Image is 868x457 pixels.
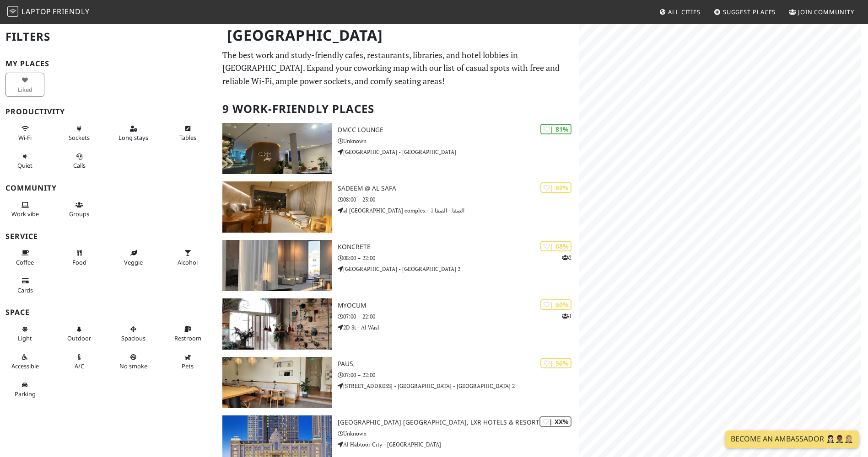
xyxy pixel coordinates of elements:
[540,182,571,193] div: | 69%
[540,124,571,134] div: | 81%
[168,245,207,270] button: Alcohol
[338,195,579,204] p: 08:00 – 23:00
[338,323,579,332] p: 2D St - Al Wasl
[540,241,571,251] div: | 68%
[338,185,579,192] h3: Sadeem @ Al Safa
[5,350,44,374] button: Accessible
[73,161,86,170] span: Video/audio calls
[18,133,32,142] span: Stable Wi-Fi
[124,258,143,266] span: Veggie
[338,254,579,262] p: 08:00 – 22:00
[17,161,32,170] span: Quiet
[168,350,207,374] button: Pets
[217,240,578,291] a: KONCRETE | 68% 2 KONCRETE 08:00 – 22:00 [GEOGRAPHIC_DATA] - [GEOGRAPHIC_DATA] 2
[338,440,579,449] p: Al Habtoor City - [GEOGRAPHIC_DATA]
[11,210,39,218] span: People working
[5,197,44,222] button: Work vibe
[7,4,90,20] a: LaptopFriendly LaptopFriendly
[114,121,153,145] button: Long stays
[222,181,332,233] img: Sadeem @ Al Safa
[217,123,578,174] a: DMCC Lounge | 81% DMCC Lounge Unknown [GEOGRAPHIC_DATA] - [GEOGRAPHIC_DATA]
[119,362,147,370] span: Smoke free
[562,253,571,262] p: 2
[60,149,99,173] button: Calls
[217,298,578,350] a: Myocum | 60% 1 Myocum 07:00 – 22:00 2D St - Al Wasl
[217,357,578,408] a: Paus; | 56% Paus; 07:00 – 22:00 [STREET_ADDRESS] - [GEOGRAPHIC_DATA] - [GEOGRAPHIC_DATA] 2
[18,334,32,342] span: Natural light
[17,286,33,294] span: Credit cards
[60,245,99,270] button: Food
[69,210,89,218] span: Group tables
[11,362,39,370] span: Accessible
[338,148,579,156] p: [GEOGRAPHIC_DATA] - [GEOGRAPHIC_DATA]
[725,430,859,448] a: Become an Ambassador 🤵🏻‍♀️🤵🏾‍♂️🤵🏼‍♀️
[60,350,99,374] button: A/C
[220,23,577,48] h1: [GEOGRAPHIC_DATA]
[338,382,579,390] p: [STREET_ADDRESS] - [GEOGRAPHIC_DATA] - [GEOGRAPHIC_DATA] 2
[5,377,44,402] button: Parking
[182,362,194,370] span: Pet friendly
[5,322,44,346] button: Light
[5,59,211,68] h3: My Places
[540,358,571,368] div: | 56%
[655,4,704,20] a: All Cities
[338,419,579,426] h3: [GEOGRAPHIC_DATA] [GEOGRAPHIC_DATA], LXR Hotels & Resorts
[217,181,578,233] a: Sadeem @ Al Safa | 69% Sadeem @ Al Safa 08:00 – 23:00 al [GEOGRAPHIC_DATA] complex - الصفا - الصفا 1
[119,133,148,142] span: Long stays
[5,121,44,145] button: Wi-Fi
[5,23,211,51] h2: Filters
[5,107,211,116] h3: Productivity
[338,126,579,134] h3: DMCC Lounge
[562,312,571,320] p: 1
[114,350,153,374] button: No smoke
[338,243,579,251] h3: KONCRETE
[338,137,579,145] p: Unknown
[174,334,201,342] span: Restroom
[222,298,332,350] img: Myocum
[114,322,153,346] button: Spacious
[168,322,207,346] button: Restroom
[53,6,89,16] span: Friendly
[540,299,571,310] div: | 60%
[785,4,858,20] a: Join Community
[539,416,571,427] div: | XX%
[60,322,99,346] button: Outdoor
[710,4,780,20] a: Suggest Places
[72,258,86,266] span: Food
[338,360,579,368] h3: Paus;
[5,308,211,317] h3: Space
[60,121,99,145] button: Sockets
[114,245,153,270] button: Veggie
[67,334,91,342] span: Outdoor area
[121,334,146,342] span: Spacious
[668,8,701,16] span: All Cities
[7,6,18,17] img: LaptopFriendly
[723,8,776,16] span: Suggest Places
[5,232,211,241] h3: Service
[338,206,579,215] p: al [GEOGRAPHIC_DATA] complex - الصفا - الصفا 1
[60,197,99,222] button: Groups
[338,371,579,379] p: 07:00 – 22:00
[798,8,854,16] span: Join Community
[338,312,579,321] p: 07:00 – 22:00
[5,149,44,173] button: Quiet
[22,6,51,16] span: Laptop
[338,302,579,309] h3: Myocum
[168,121,207,145] button: Tables
[222,123,332,174] img: DMCC Lounge
[179,133,196,142] span: Work-friendly tables
[69,133,90,142] span: Power sockets
[15,390,36,398] span: Parking
[222,48,573,88] p: The best work and study-friendly cafes, restaurants, libraries, and hotel lobbies in [GEOGRAPHIC_...
[5,273,44,298] button: Cards
[5,184,211,192] h3: Community
[222,240,332,291] img: KONCRETE
[16,258,34,266] span: Coffee
[338,265,579,273] p: [GEOGRAPHIC_DATA] - [GEOGRAPHIC_DATA] 2
[178,258,198,266] span: Alcohol
[222,357,332,408] img: Paus;
[338,429,579,438] p: Unknown
[75,362,84,370] span: Air conditioned
[5,245,44,270] button: Coffee
[222,95,573,123] h2: 9 Work-Friendly Places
